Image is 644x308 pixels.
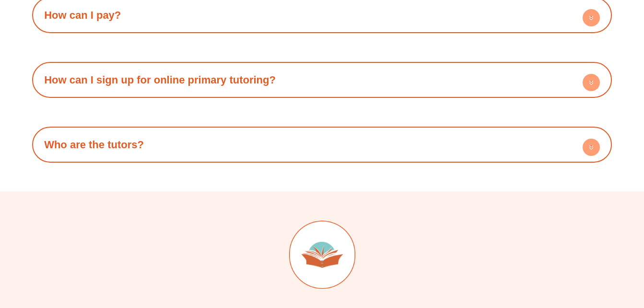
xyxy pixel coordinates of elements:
[44,74,276,86] a: How can I sign up for online primary tutoring?
[37,67,607,93] h4: How can I sign up for online primary tutoring?
[37,2,607,28] h4: How can I pay?
[484,200,644,308] iframe: Chat Widget
[44,139,144,151] a: Who are the tutors?
[37,131,607,158] h4: Who are the tutors?
[44,9,121,21] a: How can I pay?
